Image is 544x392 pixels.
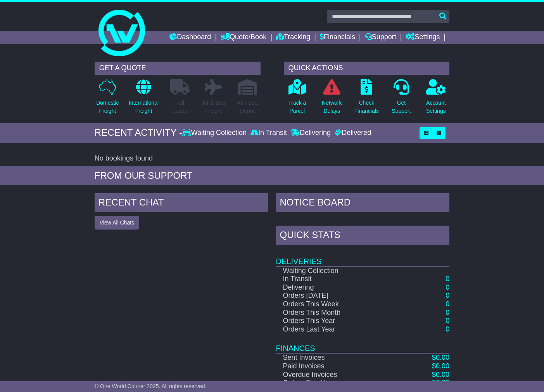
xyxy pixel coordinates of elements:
a: $0.00 [432,362,449,370]
td: In Transit [276,275,402,283]
td: Overdue Invoices [276,371,402,379]
p: Domestic Freight [96,99,119,115]
a: Track aParcel [288,79,306,119]
div: Waiting Collection [182,129,249,137]
div: No bookings found [95,154,449,163]
button: View All Chats [95,216,139,230]
td: Delivering [276,283,402,292]
a: $0.00 [432,371,449,378]
td: Waiting Collection [276,266,402,275]
td: Orders This Month [276,309,402,317]
span: 0.00 [436,371,449,378]
div: NOTICE BOARD [276,193,449,214]
a: $0.00 [432,379,449,387]
a: 0 [446,317,449,325]
span: 0.00 [436,354,449,361]
a: Settings [406,31,440,44]
span: © One World Courier 2025. All rights reserved. [95,383,207,389]
div: Delivered [333,129,371,137]
span: 0.00 [436,362,449,370]
div: RECENT CHAT [95,193,268,214]
p: Full Loads [170,99,190,115]
a: DomesticFreight [96,79,119,119]
a: Quote/Book [221,31,266,44]
a: 0 [446,292,449,299]
div: In Transit [249,129,289,137]
p: Air / Sea Depot [237,99,258,115]
td: Deliveries [276,247,449,266]
a: GetSupport [391,79,411,119]
td: Orders This Week [276,300,402,309]
a: 0 [446,325,449,333]
div: Quick Stats [276,226,449,247]
p: Air & Sea Freight [202,99,225,115]
a: 0 [446,300,449,308]
td: Finances [276,333,449,353]
a: AccountSettings [426,79,446,119]
td: Orders This Year [276,317,402,325]
a: 0 [446,283,449,291]
p: Track a Parcel [288,99,306,115]
a: Dashboard [169,31,211,44]
a: Support [365,31,396,44]
a: CheckFinancials [354,79,379,119]
a: $0.00 [432,354,449,361]
div: Delivering [289,129,333,137]
a: NetworkDelays [321,79,342,119]
div: RECENT ACTIVITY - [95,127,182,138]
div: FROM OUR SUPPORT [95,170,449,181]
a: InternationalFreight [128,79,159,119]
span: 0.00 [436,379,449,387]
td: Orders [DATE] [276,292,402,300]
p: International Freight [129,99,159,115]
a: 0 [446,309,449,316]
p: Account Settings [426,99,446,115]
p: Get Support [392,99,411,115]
td: Orders Last Year [276,325,402,334]
td: Paid Invoices [276,362,402,371]
td: Orders This Year [276,379,402,387]
td: Sent Invoices [276,353,402,362]
a: 0 [446,275,449,283]
a: Financials [320,31,355,44]
p: Check Financials [354,99,379,115]
div: QUICK ACTIONS [284,62,450,75]
a: Tracking [276,31,310,44]
div: GET A QUOTE [95,62,261,75]
p: Network Delays [322,99,342,115]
